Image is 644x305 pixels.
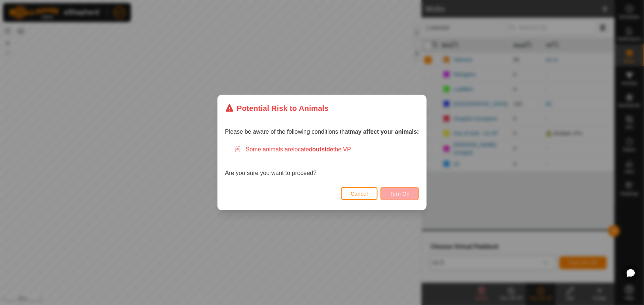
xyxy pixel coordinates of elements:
[234,145,419,154] div: Some animals are
[225,145,419,178] div: Are you sure you want to proceed?
[293,146,352,152] span: located the VP.
[341,187,378,200] button: Cancel
[390,191,410,197] span: Turn On
[350,129,419,135] strong: may affect your animals:
[380,187,419,200] button: Turn On
[225,102,329,114] div: Potential Risk to Animals
[225,129,419,135] span: Please be aware of the following conditions that
[351,191,368,197] span: Cancel
[312,146,333,152] strong: outside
